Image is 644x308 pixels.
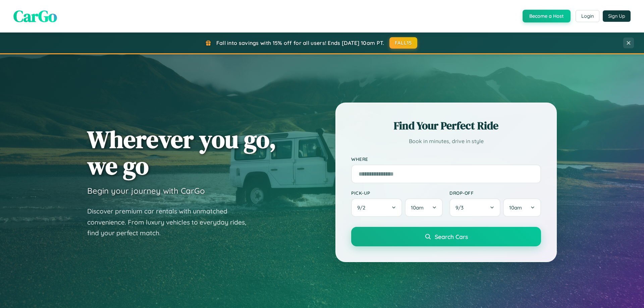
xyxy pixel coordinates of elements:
[523,10,571,22] button: Become a Host
[411,204,424,211] span: 10am
[351,198,402,217] button: 9/2
[216,40,384,46] span: Fall into savings with 15% off for all users! Ends [DATE] 10am PT.
[449,198,500,217] button: 9/3
[87,206,255,239] p: Discover premium car rentals with unmatched convenience. From luxury vehicles to everyday rides, ...
[357,204,369,211] span: 9 / 2
[389,37,418,49] button: FALL15
[509,204,522,211] span: 10am
[435,233,468,240] span: Search Cars
[455,204,467,211] span: 9 / 3
[351,156,541,162] label: Where
[351,118,541,133] h2: Find Your Perfect Ride
[503,198,541,217] button: 10am
[13,5,57,27] span: CarGo
[351,190,443,196] label: Pick-up
[351,227,541,246] button: Search Cars
[603,10,631,22] button: Sign Up
[405,198,443,217] button: 10am
[449,190,541,196] label: Drop-off
[87,186,205,196] h3: Begin your journey with CarGo
[87,126,276,179] h1: Wherever you go, we go
[576,10,599,22] button: Login
[351,136,541,146] p: Book in minutes, drive in style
